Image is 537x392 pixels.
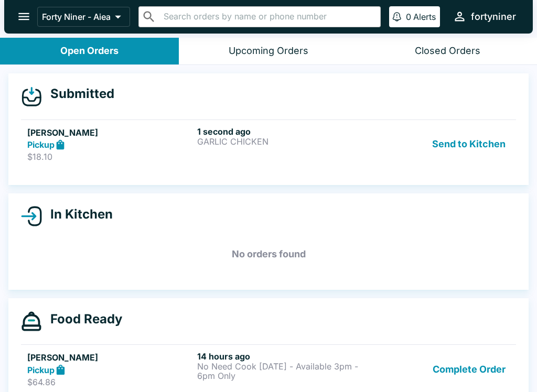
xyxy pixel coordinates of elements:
button: Complete Order [428,351,510,387]
p: Alerts [413,12,436,22]
button: open drawer [10,3,37,30]
a: [PERSON_NAME]Pickup$18.101 second agoGARLIC CHICKENSend to Kitchen [21,119,516,169]
h6: 14 hours ago [197,351,363,362]
button: fortyniner [448,5,520,28]
div: Upcoming Orders [229,45,308,57]
h5: [PERSON_NAME] [27,351,193,364]
input: Search orders by name or phone number [160,9,376,24]
p: $18.10 [27,151,193,162]
p: 0 [406,12,411,22]
p: $64.86 [27,377,193,387]
div: Open Orders [60,45,119,57]
p: Forty Niner - Aiea [42,12,111,22]
h4: Submitted [42,86,114,102]
h5: [PERSON_NAME] [27,126,193,139]
button: Forty Niner - Aiea [37,7,130,27]
div: Closed Orders [415,45,480,57]
h4: Food Ready [42,311,122,327]
h6: 1 second ago [197,126,363,137]
h5: No orders found [21,235,516,273]
div: fortyniner [471,10,516,23]
p: No Need Cook [DATE] - Available 3pm - 6pm Only [197,362,363,380]
strong: Pickup [27,139,55,150]
p: GARLIC CHICKEN [197,137,363,146]
h4: In Kitchen [42,206,113,222]
strong: Pickup [27,365,55,375]
button: Send to Kitchen [428,126,510,162]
